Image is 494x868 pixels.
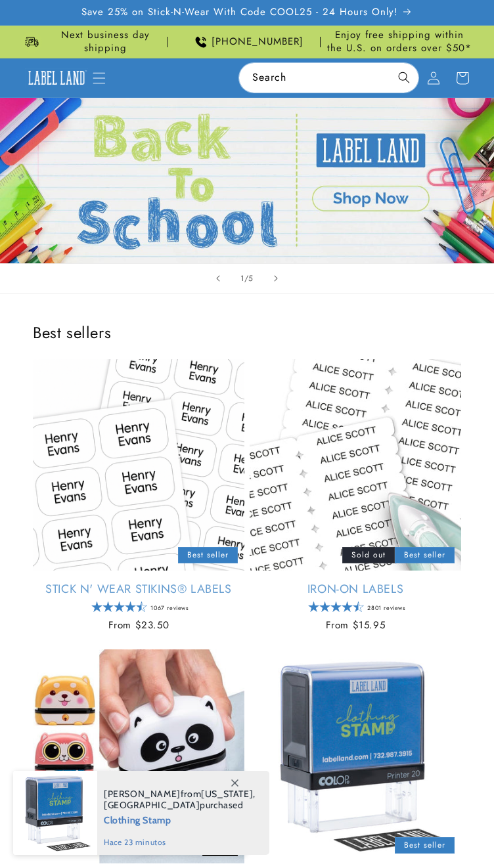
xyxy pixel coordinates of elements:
[33,582,244,597] a: Stick N' Wear Stikins® Labels
[81,6,398,19] span: Save 25% on Stick-N-Wear With Code COOL25 - 24 Hours Only!
[25,68,88,88] img: Label Land
[390,63,418,92] button: Search
[201,788,253,800] span: [US_STATE]
[85,64,114,93] summary: Menu
[21,26,168,58] div: Announcement
[173,26,321,58] div: Announcement
[104,836,256,848] span: hace 23 minutos
[250,582,461,597] a: Iron-On Labels
[244,272,249,285] span: /
[212,35,303,49] span: [PHONE_NUMBER]
[326,29,473,54] span: Enjoy free shipping within the U.S. on orders over $50*
[20,63,93,93] a: Label Land
[104,788,181,800] span: [PERSON_NAME]
[104,811,256,827] span: Clothing Stamp
[104,799,200,811] span: [GEOGRAPHIC_DATA]
[204,264,233,293] button: Previous slide
[42,29,168,54] span: Next business day shipping
[261,264,290,293] button: Next slide
[248,272,254,285] span: 5
[240,272,244,285] span: 1
[33,322,461,343] h2: Best sellers
[326,26,473,58] div: Announcement
[104,789,256,811] span: from , purchased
